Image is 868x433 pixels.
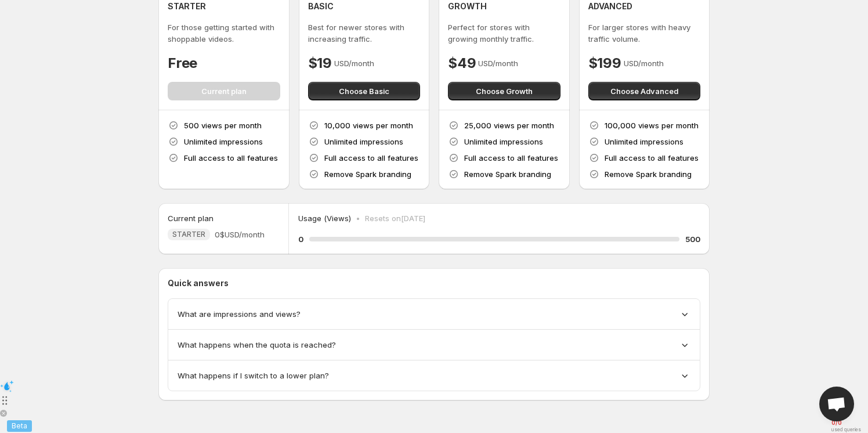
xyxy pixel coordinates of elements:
[184,120,262,131] p: 500 views per month
[448,21,560,45] p: Perfect for stores with growing monthly traffic.
[831,427,861,432] span: used queries
[168,21,280,45] p: For those getting started with shoppable videos.
[605,152,699,164] p: Full access to all features
[478,57,518,69] p: USD/month
[7,420,32,432] div: Beta
[184,136,263,147] p: Unlimited impressions
[588,1,632,12] h4: ADVANCED
[464,152,558,164] p: Full access to all features
[324,168,411,180] p: Remove Spark branding
[324,136,403,147] p: Unlimited impressions
[178,370,329,381] span: What happens if I switch to a lower plan?
[605,136,683,147] p: Unlimited impressions
[476,85,533,97] span: Choose Growth
[168,1,206,12] h4: STARTER
[588,82,701,100] button: Choose Advanced
[308,21,421,45] p: Best for newer stores with increasing traffic.
[464,168,551,180] p: Remove Spark branding
[324,152,418,164] p: Full access to all features
[831,419,861,427] span: 0 / 0
[624,57,664,69] p: USD/month
[448,82,560,100] button: Choose Growth
[298,212,351,224] p: Usage (Views)
[178,339,336,351] span: What happens when the quota is reached?
[356,212,360,224] p: •
[168,54,197,73] h4: Free
[168,277,700,289] p: Quick answers
[464,136,543,147] p: Unlimited impressions
[588,21,701,45] p: For larger stores with heavy traffic volume.
[610,85,678,97] span: Choose Advanced
[184,152,278,164] p: Full access to all features
[308,54,332,73] h4: $19
[605,168,692,180] p: Remove Spark branding
[334,57,374,69] p: USD/month
[605,120,699,131] p: 100,000 views per month
[308,1,334,12] h4: BASIC
[685,233,700,245] h5: 500
[168,212,214,224] h5: Current plan
[215,229,265,240] span: 0$ USD/month
[339,85,389,97] span: Choose Basic
[588,54,621,73] h4: $199
[308,82,421,100] button: Choose Basic
[324,120,413,131] p: 10,000 views per month
[365,212,425,224] p: Resets on [DATE]
[448,54,476,73] h4: $49
[178,308,301,320] span: What are impressions and views?
[448,1,487,12] h4: GROWTH
[464,120,554,131] p: 25,000 views per month
[172,230,205,239] span: STARTER
[819,387,854,421] div: Open chat
[298,233,303,245] h5: 0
